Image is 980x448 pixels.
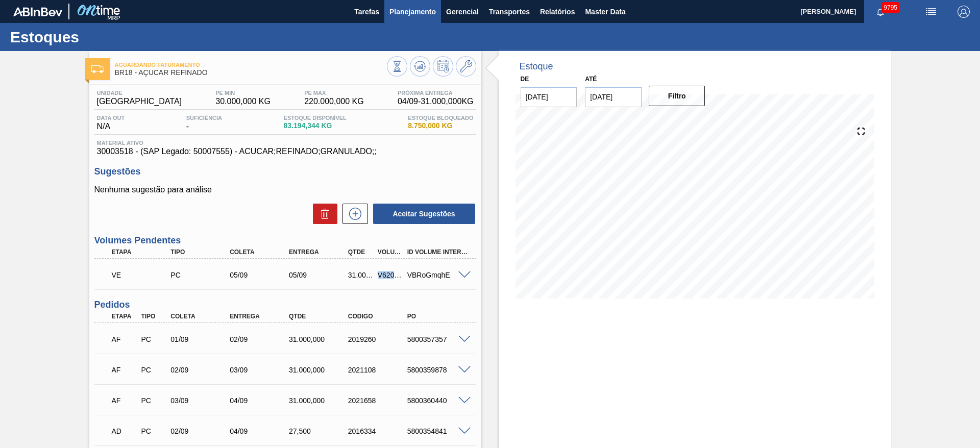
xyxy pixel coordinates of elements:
h1: Estoques [10,31,191,43]
div: 5800360440 [405,396,471,405]
label: De [521,76,529,83]
span: Relatórios [540,6,575,18]
div: PO [405,313,471,320]
button: Programar Estoque [433,56,453,77]
span: Suficiência [186,115,222,121]
p: AF [112,366,137,374]
div: Aguardando Descarga [109,420,140,442]
div: 31.000,000 [286,366,353,374]
button: Ir ao Master Data / Geral [456,56,476,77]
div: Pedido de Compra [138,335,169,343]
p: Nenhuma sugestão para análise [94,185,476,194]
div: 03/09/2025 [227,366,293,374]
span: Estoque Disponível [284,115,347,121]
input: dd/mm/yyyy [585,87,642,107]
div: 5800354841 [405,427,471,435]
p: AD [112,427,137,435]
div: Aguardando Faturamento [109,328,140,351]
div: Tipo [138,313,169,320]
h3: Pedidos [94,300,476,310]
div: 05/09/2025 [227,271,293,279]
input: dd/mm/yyyy [521,87,577,107]
div: Coleta [227,248,293,256]
div: Entrega [227,313,293,320]
div: Nova sugestão [337,204,368,224]
div: Volume Portal [375,248,406,256]
img: TNhmsLtSVTkK8tSr43FrP2fwEKptu5GPRR3wAAAABJRU5ErkJggg== [13,7,62,16]
button: Notificações [864,5,897,19]
div: Etapa [109,313,140,320]
span: Unidade [97,90,182,96]
div: 2021658 [346,396,412,405]
div: 01/09/2025 [168,335,234,343]
div: Tipo [168,248,234,256]
img: userActions [925,6,937,18]
div: 04/09/2025 [227,396,293,405]
div: Qtde [346,248,376,256]
div: 02/09/2025 [227,335,293,343]
span: 220.000,000 KG [304,97,364,106]
div: Pedido de Compra [138,427,169,435]
div: 03/09/2025 [168,396,234,405]
div: Id Volume Interno [405,248,471,256]
span: 9795 [881,2,899,13]
div: Aguardando Faturamento [109,359,140,381]
span: Master Data [585,6,625,18]
button: Visão Geral dos Estoques [387,56,407,77]
div: - [184,115,225,131]
div: 31.000,000 [286,396,353,405]
button: Filtro [649,86,705,106]
div: VBRoGmqhE [405,271,471,279]
span: Material ativo [97,140,474,146]
span: Estoque Bloqueado [408,115,473,121]
img: Logout [958,6,970,18]
div: 2016334 [346,427,412,435]
div: Entrega [286,248,353,256]
p: AF [112,335,137,343]
span: PE MIN [215,90,271,96]
p: AF [112,396,137,405]
div: Código [346,313,412,320]
div: 2019260 [346,335,412,343]
div: Pedido de Compra [138,366,169,374]
div: Estoque [520,61,553,72]
div: Volume Enviado para Transporte [109,264,176,286]
button: Atualizar Gráfico [410,56,430,77]
div: 5800357357 [405,335,471,343]
div: V620431 [375,271,406,279]
span: 8.750,000 KG [408,122,473,130]
p: VE [112,271,173,279]
span: Planejamento [389,6,436,18]
div: 04/09/2025 [227,427,293,435]
div: 02/09/2025 [168,366,234,374]
button: Aceitar Sugestões [373,204,475,224]
span: Próxima Entrega [398,90,474,96]
span: BR18 - AÇÚCAR REFINADO [115,69,387,77]
span: Data out [97,115,125,121]
h3: Volumes Pendentes [94,235,476,246]
h3: Sugestões [94,166,476,177]
div: Excluir Sugestões [308,204,337,224]
div: Aceitar Sugestões [368,203,476,225]
span: 83.194,344 KG [284,122,347,130]
div: Pedido de Compra [138,396,169,405]
span: 04/09 - 31.000,000 KG [398,97,474,106]
span: Tarefas [354,6,379,18]
span: Transportes [489,6,530,18]
span: PE MAX [304,90,364,96]
div: 05/09/2025 [286,271,353,279]
div: Coleta [168,313,234,320]
span: [GEOGRAPHIC_DATA] [97,97,182,106]
div: Aguardando Faturamento [109,389,140,412]
div: 5800359878 [405,366,471,374]
div: 31.000,000 [286,335,353,343]
span: 30003518 - (SAP Legado: 50007555) - ACUCAR;REFINADO;GRANULADO;; [97,147,474,156]
div: 2021108 [346,366,412,374]
span: Gerencial [446,6,479,18]
div: 02/09/2025 [168,427,234,435]
div: Qtde [286,313,353,320]
div: N/A [94,115,128,131]
span: 30.000,000 KG [215,97,271,106]
div: 27,500 [286,427,353,435]
span: Aguardando Faturamento [115,62,387,68]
